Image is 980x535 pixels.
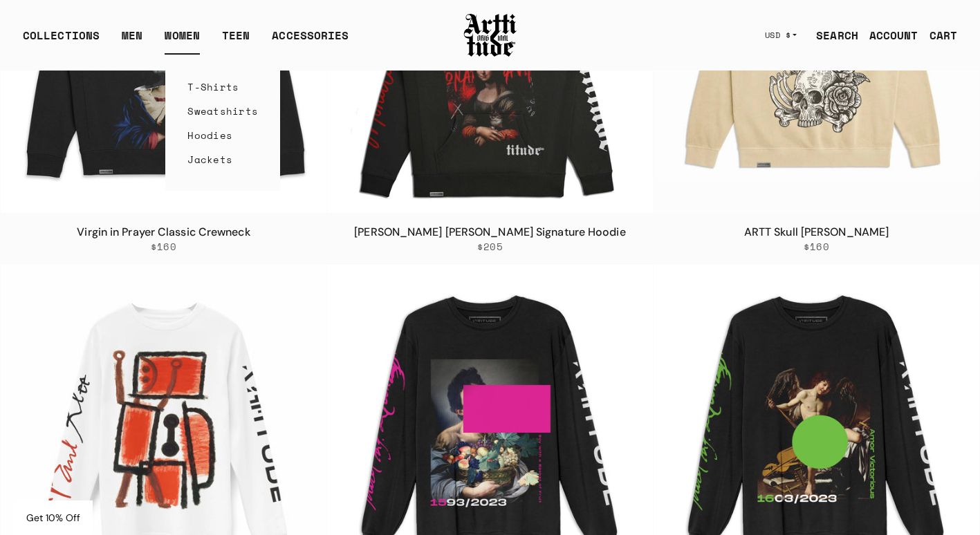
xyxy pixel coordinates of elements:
[804,241,829,253] span: $160
[930,27,957,44] div: CART
[477,241,503,253] span: $205
[222,27,250,55] a: TEEN
[757,20,806,50] button: USD $
[12,27,360,55] ul: Main navigation
[463,12,518,59] img: Arttitude
[26,511,80,524] span: Get 10% Off
[805,21,858,49] a: SEARCH
[858,21,918,49] a: ACCOUNT
[23,27,100,55] div: COLLECTIONS
[187,147,258,171] a: Jackets
[165,27,200,55] a: WOMEN
[77,225,250,239] a: Virgin in Prayer Classic Crewneck
[744,225,889,239] a: ARTT Skull [PERSON_NAME]
[187,75,258,99] a: T-Shirts
[151,241,176,253] span: $160
[918,21,957,49] a: Open cart
[14,500,93,535] div: Get 10% Off
[765,30,791,41] span: USD $
[187,99,258,123] a: Sweatshirts
[272,27,349,55] div: ACCESSORIES
[122,27,142,55] a: MEN
[354,225,625,239] a: [PERSON_NAME] [PERSON_NAME] Signature Hoodie
[187,123,258,147] a: Hoodies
